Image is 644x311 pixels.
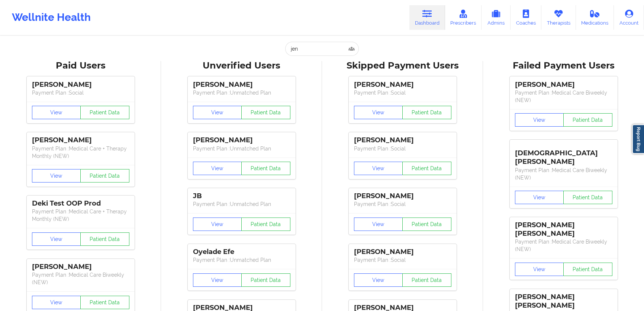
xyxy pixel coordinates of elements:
[515,166,612,181] p: Payment Plan : Medical Care Biweekly (NEW)
[327,60,478,72] div: Skipped Payment Users
[32,271,129,286] p: Payment Plan : Medical Care Biweekly (NEW)
[614,5,644,30] a: Account
[193,80,290,89] div: [PERSON_NAME]
[193,106,242,119] button: View
[193,89,290,96] p: Payment Plan : Unmatched Plan
[193,200,290,208] p: Payment Plan : Unmatched Plan
[32,169,81,183] button: View
[354,136,451,145] div: [PERSON_NAME]
[563,263,612,276] button: Patient Data
[241,218,290,231] button: Patient Data
[515,113,564,127] button: View
[515,143,612,166] div: [DEMOGRAPHIC_DATA][PERSON_NAME]
[32,136,129,145] div: [PERSON_NAME]
[515,238,612,253] p: Payment Plan : Medical Care Biweekly (NEW)
[32,106,81,119] button: View
[632,124,644,154] a: Report Bug
[241,106,290,119] button: Patient Data
[32,80,129,89] div: [PERSON_NAME]
[402,162,451,175] button: Patient Data
[445,5,482,30] a: Prescribers
[32,232,81,246] button: View
[354,200,451,208] p: Payment Plan : Social
[354,145,451,152] p: Payment Plan : Social
[482,5,511,30] a: Admins
[354,106,403,119] button: View
[80,169,129,183] button: Patient Data
[32,89,129,96] p: Payment Plan : Social
[576,5,614,30] a: Medications
[193,256,290,264] p: Payment Plan : Unmatched Plan
[193,192,290,200] div: JB
[354,89,451,96] p: Payment Plan : Social
[241,273,290,287] button: Patient Data
[409,5,445,30] a: Dashboard
[488,60,639,72] div: Failed Payment Users
[563,191,612,204] button: Patient Data
[354,256,451,264] p: Payment Plan : Social
[511,5,541,30] a: Coaches
[32,208,129,223] p: Payment Plan : Medical Care + Therapy Monthly (NEW)
[515,80,612,89] div: [PERSON_NAME]
[354,192,451,200] div: [PERSON_NAME]
[354,218,403,231] button: View
[5,60,156,72] div: Paid Users
[193,145,290,152] p: Payment Plan : Unmatched Plan
[193,136,290,145] div: [PERSON_NAME]
[193,273,242,287] button: View
[515,221,612,238] div: [PERSON_NAME] [PERSON_NAME]
[166,60,317,72] div: Unverified Users
[32,296,81,309] button: View
[32,199,129,208] div: Deki Test OOP Prod
[193,218,242,231] button: View
[541,5,576,30] a: Therapists
[515,293,612,310] div: [PERSON_NAME] [PERSON_NAME]
[402,218,451,231] button: Patient Data
[354,273,403,287] button: View
[354,248,451,256] div: [PERSON_NAME]
[515,263,564,276] button: View
[80,106,129,119] button: Patient Data
[241,162,290,175] button: Patient Data
[515,191,564,204] button: View
[354,80,451,89] div: [PERSON_NAME]
[80,296,129,309] button: Patient Data
[402,273,451,287] button: Patient Data
[32,263,129,271] div: [PERSON_NAME]
[80,232,129,246] button: Patient Data
[563,113,612,127] button: Patient Data
[402,106,451,119] button: Patient Data
[193,248,290,256] div: Oyelade Efe
[193,162,242,175] button: View
[32,145,129,160] p: Payment Plan : Medical Care + Therapy Monthly (NEW)
[354,162,403,175] button: View
[515,89,612,104] p: Payment Plan : Medical Care Biweekly (NEW)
